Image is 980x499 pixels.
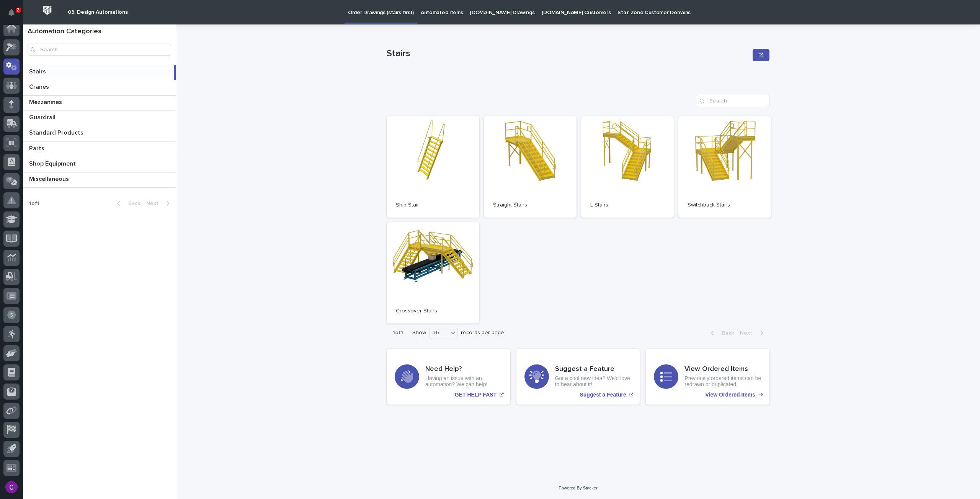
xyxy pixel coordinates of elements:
[493,202,567,208] p: Straight Stairs
[23,111,176,126] a: GuardrailGuardrail
[717,330,734,336] span: Back
[740,330,757,336] span: Next
[396,308,470,314] p: Crossover Stairs
[23,172,176,188] a: MiscellaneousMiscellaneous
[555,365,632,374] h3: Suggest a Feature
[425,375,502,388] p: Having an issue with an automation? We can help!
[23,126,176,141] a: Standard ProductsStandard Products
[28,44,171,56] input: Search
[17,7,20,13] p: 2
[143,200,176,207] button: Next
[678,116,771,218] a: Switchback Stairs
[646,349,769,405] a: View Ordered Items
[387,349,510,405] a: GET HELP FAST
[29,174,70,183] p: Miscellaneous
[23,65,176,80] a: StairsStairs
[29,82,51,91] p: Cranes
[430,329,448,337] div: 36
[580,392,626,398] p: Suggest a Feature
[124,201,140,206] span: Back
[387,323,409,342] p: 1 of 1
[29,143,46,152] p: Parts
[40,3,54,18] img: Workspace Logo
[581,116,674,218] a: L Stairs
[697,95,769,107] input: Search
[29,128,85,137] p: Standard Products
[455,392,497,398] p: GET HELP FAST
[412,330,426,336] p: Show
[23,142,176,157] a: PartsParts
[29,67,47,75] p: Stairs
[688,202,762,208] p: Switchback Stairs
[387,222,479,323] a: Crossover Stairs
[684,375,761,388] p: Previously ordered items can be redrawn or duplicated.
[555,375,632,388] p: Got a cool new idea? We'd love to hear about it!
[425,365,502,374] h3: Need Help?
[29,112,57,121] p: Guardrail
[23,80,176,96] a: CranesCranes
[28,28,171,36] h1: Automation Categories
[706,392,755,398] p: View Ordered Items
[705,330,737,336] button: Back
[23,157,176,172] a: Shop EquipmentShop Equipment
[23,194,46,213] p: 1 of 1
[111,200,143,207] button: Back
[146,201,163,206] span: Next
[387,116,479,218] a: Ship Stair
[396,202,470,208] p: Ship Stair
[3,5,20,21] button: Notifications
[10,9,20,21] div: Notifications2
[684,365,761,374] h3: View Ordered Items
[461,330,504,336] p: records per page
[559,486,597,490] a: Powered By Stacker
[68,9,128,16] h2: 03. Design Automations
[29,159,77,167] p: Shop Equipment
[29,97,64,106] p: Mezzanines
[590,202,665,208] p: L Stairs
[23,96,176,111] a: MezzaninesMezzanines
[387,48,750,59] p: Stairs
[3,479,20,495] button: users-avatar
[484,116,577,218] a: Straight Stairs
[737,330,769,336] button: Next
[516,349,640,405] a: Suggest a Feature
